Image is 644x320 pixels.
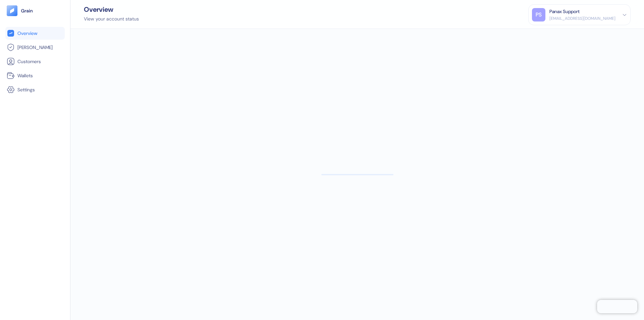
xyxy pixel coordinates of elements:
[17,44,53,51] span: [PERSON_NAME]
[17,30,37,37] span: Overview
[17,86,35,93] span: Settings
[84,6,139,13] div: Overview
[7,72,63,80] a: Wallets
[7,57,63,65] a: Customers
[7,86,63,94] a: Settings
[549,8,580,15] div: Panax Support
[21,8,33,13] img: logo
[597,300,637,313] iframe: Chatra live chat
[7,29,63,37] a: Overview
[17,72,33,79] span: Wallets
[549,15,615,21] div: [EMAIL_ADDRESS][DOMAIN_NAME]
[532,8,545,21] div: PS
[7,43,63,51] a: [PERSON_NAME]
[7,5,17,16] img: logo-tablet-V2.svg
[84,15,139,22] div: View your account status
[17,58,41,65] span: Customers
